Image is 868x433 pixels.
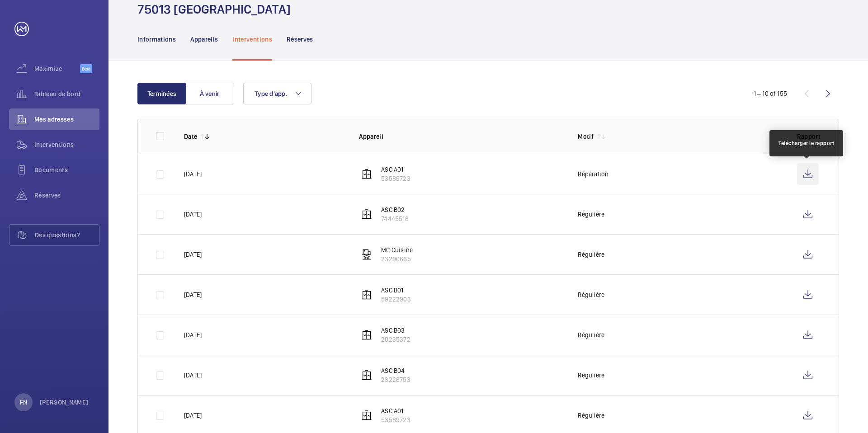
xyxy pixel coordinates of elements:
p: Réparation [578,169,609,179]
p: Motif [578,132,594,141]
div: Télécharger le rapport [778,139,834,147]
p: Régulière [578,290,604,299]
p: Régulière [578,371,604,380]
p: [DATE] [184,371,202,380]
p: 23226753 [381,375,410,384]
img: elevator.svg [361,209,372,220]
span: Réserves [34,191,99,200]
p: Interventions [232,35,272,44]
img: elevator.svg [361,169,372,179]
p: ASC B04 [381,366,410,375]
p: [PERSON_NAME] [40,398,89,407]
span: Mes adresses [34,115,99,124]
p: 53589723 [381,174,410,183]
p: Appareils [190,35,218,44]
p: [DATE] [184,210,202,219]
span: Maximize [34,64,80,73]
p: [DATE] [184,411,202,420]
p: ASC B02 [381,205,408,214]
p: 23290665 [381,254,413,264]
p: ASC B03 [381,326,410,335]
p: Informations [137,35,176,44]
p: Régulière [578,210,604,219]
p: [DATE] [184,330,202,339]
p: Régulière [578,250,604,259]
span: Des questions? [35,231,99,240]
p: Régulière [578,411,604,420]
button: À venir [185,83,234,104]
img: elevator.svg [361,289,372,300]
p: 53589723 [381,415,410,424]
span: Type d'app. [255,90,288,97]
p: 59222903 [381,295,410,304]
p: FN [20,398,27,407]
p: ASC B01 [381,286,410,295]
span: Documents [34,165,99,174]
img: elevator.svg [361,370,372,381]
p: MC Cuisine [381,245,413,254]
p: [DATE] [184,169,202,179]
span: Tableau de bord [34,89,99,99]
img: elevator.svg [361,410,372,421]
button: Type d'app. [243,83,311,104]
p: Régulière [578,330,604,339]
img: elevator.svg [361,329,372,340]
span: Interventions [34,140,99,149]
p: Date [184,132,197,141]
p: 74445516 [381,214,408,223]
p: [DATE] [184,290,202,299]
p: Réserves [287,35,313,44]
p: ASC A01 [381,165,410,174]
div: 1 – 10 of 155 [754,89,787,98]
img: freight_elevator.svg [361,249,372,260]
span: Beta [80,64,92,73]
p: ASC A01 [381,406,410,415]
p: [DATE] [184,250,202,259]
p: 20235372 [381,335,410,344]
button: Terminées [137,83,186,104]
p: Appareil [359,132,563,141]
